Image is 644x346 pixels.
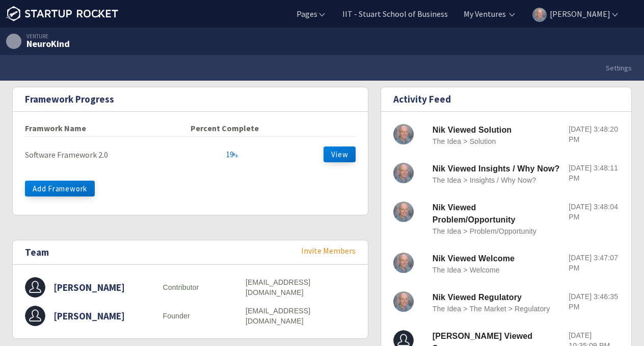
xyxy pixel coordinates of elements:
img: Nik Rokop [393,253,414,273]
a: Add Framework [25,181,356,203]
button: Add Framework [25,181,95,196]
span: % [233,152,237,159]
img: User Name [25,306,45,326]
strong: Nik Viewed Regulatory [433,293,522,302]
img: Nik Rokop [393,291,414,312]
p: The Idea > Problem/Opportunity [433,226,561,236]
h2: Framework Progress [25,93,114,105]
div: NeuroKind [26,39,70,48]
div: Software Framework 2.0 [25,151,191,159]
p: Founder [163,311,246,321]
p: Contributor [163,282,246,292]
p: The Idea > Welcome [433,265,561,275]
strong: Framwork Name [25,123,86,133]
h2: Team [25,246,49,258]
p: [EMAIL_ADDRESS][DOMAIN_NAME] [246,306,356,326]
a: [PERSON_NAME] [530,8,620,19]
div: 19 [226,151,237,158]
h2: Activity Feed [393,93,451,105]
h3: [PERSON_NAME] [53,281,125,294]
a: Venture NeuroKind [6,34,70,49]
div: Venture [6,34,70,39]
a: IIT - Stuart School of Business [340,8,448,19]
p: [DATE] 3:48:20 PM [569,124,619,144]
p: [DATE] 3:48:11 PM [569,163,619,183]
p: The Idea > Insights / Why Now? [433,175,561,185]
a: Pages [294,8,327,19]
p: [EMAIL_ADDRESS][DOMAIN_NAME] [246,277,356,298]
img: User Name [25,277,45,298]
p: [DATE] 3:46:35 PM [569,291,619,312]
a: Invite Members [301,245,356,256]
strong: Nik Viewed Insights / Why Now? [433,164,560,173]
img: Nik Rokop [393,202,414,222]
strong: Nik Viewed Solution [433,126,512,134]
a: View [324,149,356,159]
p: [DATE] 3:47:07 PM [569,253,619,273]
h3: [PERSON_NAME] [53,310,125,323]
p: [DATE] 3:48:04 PM [569,202,619,222]
p: The Idea > Solution [433,136,561,146]
strong: Nik Viewed Welcome [433,254,515,263]
strong: Percent Complete [191,123,259,133]
p: The Idea > The Market > Regulatory [433,304,561,314]
button: View [324,146,356,162]
a: Settings [594,55,644,81]
a: My Ventures [462,8,506,19]
img: Nik Rokop [393,124,414,144]
strong: Nik Viewed Problem/Opportunity [433,203,516,224]
img: Nik Rokop [393,163,414,183]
